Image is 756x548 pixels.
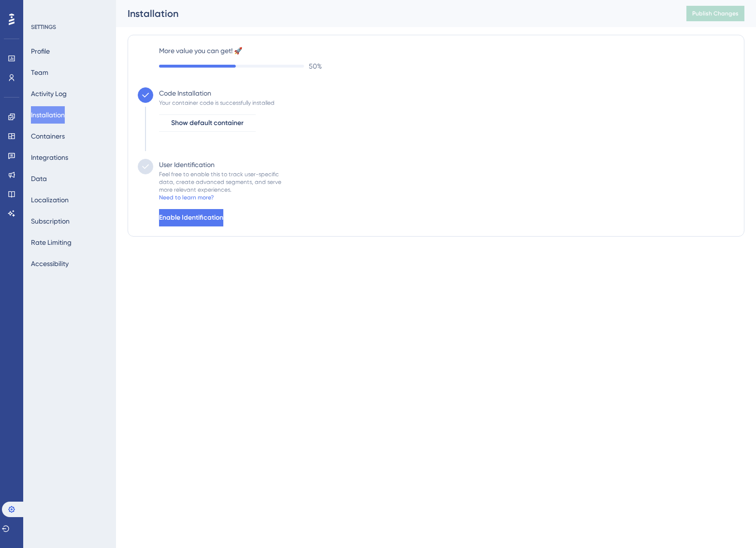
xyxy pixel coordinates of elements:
[31,255,69,272] button: Accessibility
[159,99,275,107] div: Your container code is successfully installed
[159,170,281,194] div: Feel free to enable this to track user-specific data, create advanced segments, and serve more re...
[31,106,65,124] button: Installation
[159,159,215,170] div: User Identification
[309,60,322,72] span: 50 %
[31,85,67,102] button: Activity Log
[31,212,70,230] button: Subscription
[31,127,65,145] button: Containers
[31,23,109,31] div: SETTINGS
[159,114,256,132] button: Show default container
[159,194,214,201] div: Need to learn more?
[31,170,47,187] button: Data
[31,234,72,251] button: Rate Limiting
[31,149,68,166] button: Integrations
[159,209,223,226] button: Enable Identification
[159,212,223,224] span: Enable Identification
[31,42,50,60] button: Profile
[692,10,739,17] span: Publish Changes
[159,87,211,99] div: Code Installation
[159,45,734,56] label: More value you can get! 🚀
[171,117,244,129] span: Show default container
[686,6,744,21] button: Publish Changes
[31,191,69,209] button: Localization
[31,64,48,81] button: Team
[128,7,662,20] div: Installation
